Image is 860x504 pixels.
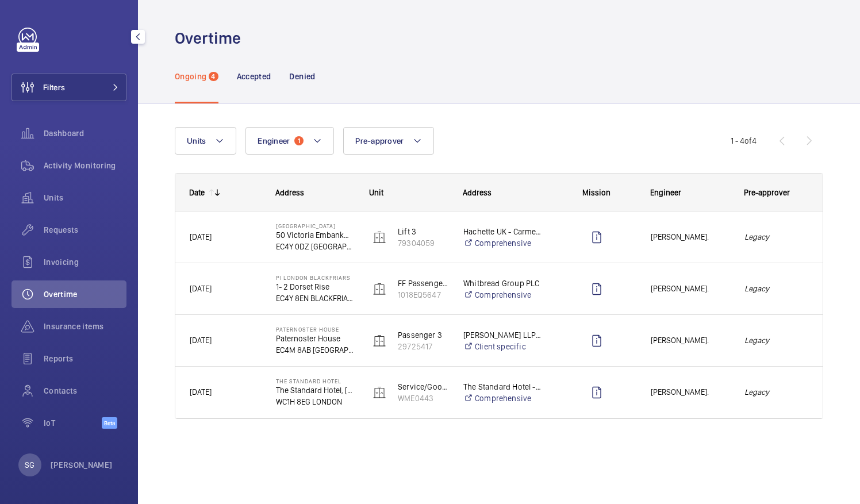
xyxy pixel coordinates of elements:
[651,230,730,244] span: [PERSON_NAME].
[190,284,212,293] span: [DATE]
[463,237,542,249] a: Comprehensive
[175,315,823,367] div: Press SPACE to select this row.
[276,344,355,356] p: EC4M 8AB [GEOGRAPHIC_DATA]
[275,188,304,197] span: Address
[276,378,355,384] p: The Standard Hotel
[175,28,248,49] h1: Overtime
[44,417,102,429] span: IoT
[651,282,730,295] span: [PERSON_NAME].
[190,387,212,397] span: [DATE]
[650,188,681,197] span: Engineer
[276,326,355,333] p: Paternoster House
[175,71,206,82] p: Ongoing
[276,396,355,407] p: WC1H 8EG LONDON
[44,321,126,332] span: Insurance items
[189,188,205,197] div: Date
[463,341,542,352] a: Client specific
[463,393,542,404] a: Comprehensive
[25,459,34,471] p: SG
[43,82,65,93] span: Filters
[651,386,730,399] span: [PERSON_NAME].
[51,459,113,471] p: [PERSON_NAME]
[245,127,334,155] button: Engineer1
[44,353,126,364] span: Reports
[463,289,542,301] a: Comprehensive
[398,329,448,341] p: Passenger 3
[463,329,542,341] p: [PERSON_NAME] LLP: [PERSON_NAME]
[744,334,809,347] em: Legacy
[44,128,126,139] span: Dashboard
[289,71,315,82] p: Denied
[294,136,304,145] span: 1
[190,232,212,241] span: [DATE]
[44,160,126,171] span: Activity Monitoring
[463,381,542,393] p: The Standard Hotel - [PERSON_NAME]
[398,381,448,393] p: Service/Goods Lift (Serves roof)
[398,393,448,404] p: WME0443
[744,386,809,399] em: Legacy
[355,136,404,145] span: Pre-approver
[373,282,386,296] img: elevator.svg
[582,188,611,197] span: Mission
[258,136,290,145] span: Engineer
[744,188,790,197] span: Pre-approver
[209,72,218,81] span: 4
[398,278,448,289] p: FF Passenger Lift 1 Right Hand
[651,334,730,347] span: [PERSON_NAME].
[276,241,355,252] p: EC4Y 0DZ [GEOGRAPHIC_DATA]
[463,226,542,237] p: Hachette UK - Carmelite House
[398,289,448,301] p: 1018EQ5647
[463,188,492,197] span: Address
[276,274,355,281] p: PI London Blackfriars
[175,127,236,155] button: Units
[44,385,126,397] span: Contacts
[44,192,126,203] span: Units
[463,278,542,289] p: Whitbread Group PLC
[187,136,206,145] span: Units
[44,256,126,268] span: Invoicing
[276,229,355,241] p: 50 Victoria Embankment
[44,224,126,236] span: Requests
[369,188,383,197] span: Unit
[44,288,126,300] span: Overtime
[343,127,434,155] button: Pre-approver
[398,226,448,237] p: Lift 3
[11,74,126,101] button: Filters
[744,136,752,145] span: of
[731,137,757,145] span: 1 - 4 4
[276,293,355,304] p: EC4Y 8EN BLACKFRIARS
[175,263,823,315] div: Press SPACE to select this row.
[373,386,386,399] img: elevator.svg
[237,71,271,82] p: Accepted
[276,281,355,293] p: 1- 2 Dorset Rise
[102,417,117,429] span: Beta
[744,230,809,244] em: Legacy
[175,367,823,418] div: Press SPACE to select this row.
[175,211,823,263] div: Press SPACE to select this row.
[276,384,355,396] p: The Standard Hotel, [STREET_ADDRESS],
[744,282,809,295] em: Legacy
[398,341,448,352] p: 29725417
[190,336,212,345] span: [DATE]
[373,230,386,244] img: elevator.svg
[373,334,386,348] img: elevator.svg
[398,237,448,249] p: 79304059
[276,222,355,229] p: [GEOGRAPHIC_DATA]
[276,333,355,344] p: Paternoster House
